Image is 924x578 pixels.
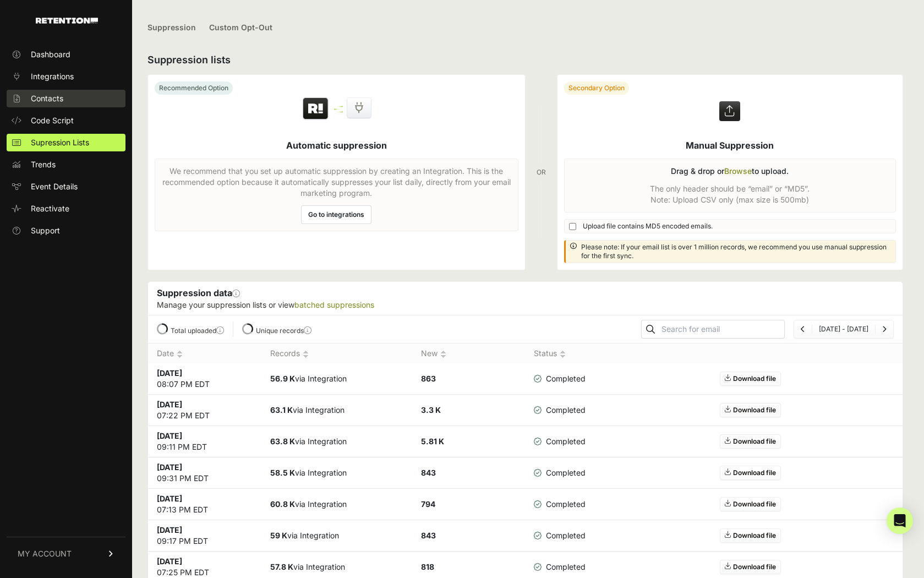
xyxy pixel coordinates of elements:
[157,494,182,503] strong: [DATE]
[270,531,287,540] strong: 59 K
[7,222,125,239] a: Support
[421,374,436,383] strong: 863
[334,106,343,107] img: integration
[534,405,586,416] span: Completed
[720,434,781,449] a: Download file
[421,405,441,415] strong: 3.3 K
[286,139,387,152] h5: Automatic suppression
[209,15,272,41] a: Custom Opt-Out
[157,525,182,535] strong: [DATE]
[157,431,182,440] strong: [DATE]
[157,462,182,472] strong: [DATE]
[256,326,311,335] label: Unique records
[301,205,371,224] a: Go to integrations
[148,282,903,315] div: Suppression data
[583,222,713,231] span: Upload file contains MD5 encoded emails.
[421,468,436,477] strong: 843
[720,466,781,480] a: Download file
[31,203,69,214] span: Reactivate
[147,52,903,68] h2: Suppression lists
[7,68,125,85] a: Integrations
[148,343,261,364] th: Date
[157,557,182,566] strong: [DATE]
[31,49,70,60] span: Dashboard
[659,321,784,337] input: Search for email
[720,497,781,511] a: Download file
[887,508,913,534] div: Open Intercom Messenger
[334,111,343,113] img: integration
[534,499,586,510] span: Completed
[7,112,125,129] a: Code Script
[177,350,183,358] img: no_sort-eaf950dc5ab64cae54d48a5578032e96f70b2ecb7d747501f34c8f2db400fb66.gif
[7,156,125,173] a: Trends
[7,134,125,151] a: Supression Lists
[270,374,295,383] strong: 56.9 K
[157,368,182,378] strong: [DATE]
[36,18,98,24] img: Retention.com
[303,350,309,358] img: no_sort-eaf950dc5ab64cae54d48a5578032e96f70b2ecb7d747501f34c8f2db400fb66.gif
[31,225,60,236] span: Support
[261,426,412,457] td: via Integration
[171,326,224,335] label: Total uploaded
[534,467,586,478] span: Completed
[334,108,343,110] img: integration
[148,489,261,520] td: 07:13 PM EDT
[261,520,412,552] td: via Integration
[31,137,89,148] span: Supression Lists
[261,363,412,395] td: via Integration
[801,325,805,333] a: Previous
[421,562,434,571] strong: 818
[270,499,295,509] strong: 60.8 K
[31,181,78,192] span: Event Details
[31,93,63,104] span: Contacts
[812,325,875,334] li: [DATE] - [DATE]
[560,350,566,358] img: no_sort-eaf950dc5ab64cae54d48a5578032e96f70b2ecb7d747501f34c8f2db400fb66.gif
[162,166,511,199] p: We recommend that you set up automatic suppression by creating an Integration. This is the recomm...
[794,320,894,339] nav: Page navigation
[412,343,526,364] th: New
[261,343,412,364] th: Records
[31,115,74,126] span: Code Script
[270,437,295,446] strong: 63.8 K
[261,457,412,489] td: via Integration
[534,561,586,572] span: Completed
[421,437,444,446] strong: 5.81 K
[148,363,261,395] td: 08:07 PM EDT
[148,395,261,426] td: 07:22 PM EDT
[534,530,586,541] span: Completed
[7,90,125,107] a: Contacts
[148,520,261,552] td: 09:17 PM EDT
[270,562,293,571] strong: 57.8 K
[157,400,182,409] strong: [DATE]
[525,343,600,364] th: Status
[147,15,196,41] a: Suppression
[31,71,74,82] span: Integrations
[261,489,412,520] td: via Integration
[720,403,781,417] a: Download file
[7,537,125,570] a: MY ACCOUNT
[569,223,576,230] input: Upload file contains MD5 encoded emails.
[157,299,894,310] p: Manage your suppression lists or view
[537,74,546,270] div: OR
[720,372,781,386] a: Download file
[270,405,293,415] strong: 63.1 K
[155,81,233,95] div: Recommended Option
[261,395,412,426] td: via Integration
[148,426,261,457] td: 09:11 PM EDT
[720,560,781,574] a: Download file
[7,178,125,195] a: Event Details
[31,159,56,170] span: Trends
[421,499,435,509] strong: 794
[302,97,330,121] img: Retention
[7,46,125,63] a: Dashboard
[534,373,586,384] span: Completed
[440,350,446,358] img: no_sort-eaf950dc5ab64cae54d48a5578032e96f70b2ecb7d747501f34c8f2db400fb66.gif
[720,528,781,543] a: Download file
[534,436,586,447] span: Completed
[7,200,125,217] a: Reactivate
[421,531,436,540] strong: 843
[148,457,261,489] td: 09:31 PM EDT
[294,300,374,309] a: batched suppressions
[18,548,72,559] span: MY ACCOUNT
[882,325,887,333] a: Next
